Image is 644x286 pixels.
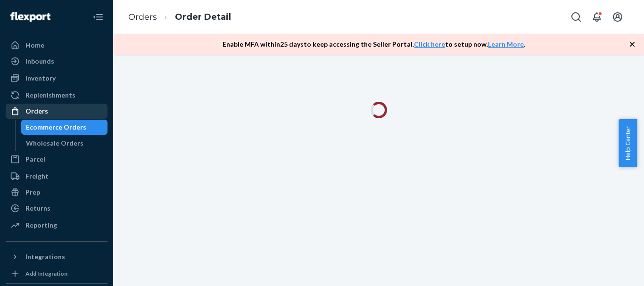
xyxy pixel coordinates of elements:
ol: breadcrumbs [121,3,239,31]
a: Click here [414,40,445,48]
p: Enable MFA within 25 days to keep accessing the Seller Portal. to setup now. . [223,40,525,49]
div: Returns [25,204,50,213]
a: Inbounds [6,54,107,69]
a: Freight [6,169,107,184]
div: Home [25,41,44,50]
a: Add Integration [6,268,107,279]
div: Inbounds [25,57,54,66]
button: Close Navigation [89,8,107,26]
div: Freight [25,172,49,181]
a: Returns [6,201,107,216]
button: Open Search Box [567,8,586,26]
div: Inventory [25,74,56,83]
a: Learn More [488,40,524,48]
div: Add Integration [25,270,67,278]
a: Orders [128,12,157,22]
a: Home [6,38,107,53]
a: Ecommerce Orders [21,120,108,135]
a: Prep [6,185,107,200]
a: Wholesale Orders [21,136,108,151]
button: Integrations [6,249,107,264]
img: Flexport logo [10,12,50,22]
a: Reporting [6,218,107,233]
div: Integrations [25,252,65,261]
div: Replenishments [25,90,75,100]
div: Reporting [25,221,57,230]
button: Help Center [619,119,637,167]
button: Open account menu [608,8,627,26]
a: Orders [6,104,107,119]
a: Order Detail [175,12,231,22]
div: Prep [25,188,40,197]
a: Replenishments [6,88,107,103]
div: Ecommerce Orders [26,123,86,132]
div: Orders [25,106,48,116]
div: Wholesale Orders [26,139,83,148]
button: Open notifications [587,8,606,26]
a: Parcel [6,152,107,167]
div: Parcel [25,155,45,164]
a: Inventory [6,71,107,86]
